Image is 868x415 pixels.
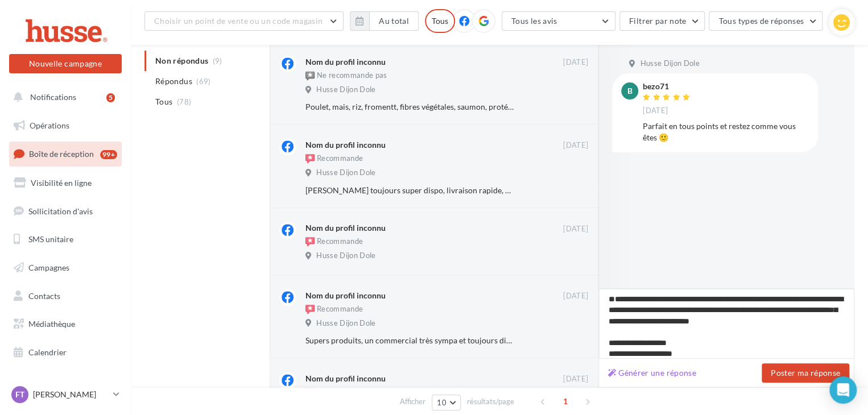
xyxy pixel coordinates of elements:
span: 1 [556,392,574,410]
div: Tous [425,9,455,33]
a: Médiathèque [7,312,124,336]
img: recommended.png [305,237,315,246]
span: Contacts [28,291,60,301]
div: Recommande [305,153,363,164]
span: Tous les avis [511,16,557,26]
span: Campagnes [28,263,69,272]
div: bezo71 [643,82,693,90]
span: Afficher [400,396,425,407]
span: Répondus [155,76,192,87]
button: Tous types de réponses [709,11,822,31]
span: Husse Dijon Dole [640,59,699,69]
span: (78) [177,97,191,106]
button: Au total [350,11,419,31]
a: Sollicitation d'avis [7,200,124,223]
div: Recommande [305,236,363,247]
div: 99+ [100,150,117,159]
span: b [627,85,633,97]
div: Recommande [305,387,363,398]
a: Opérations [7,114,124,138]
span: [DATE] [563,224,588,234]
a: Campagnes [7,256,124,280]
a: FT [PERSON_NAME] [9,384,122,405]
span: Visibilité en ligne [31,178,92,188]
button: 10 [432,395,461,410]
span: Husse Dijon Dole [316,251,375,261]
span: Husse Dijon Dole [316,85,375,95]
span: Tous [155,96,172,107]
div: [PERSON_NAME] toujours super dispo, livraison rapide, gratuite et à domicile. Et avec le sourire ... [305,185,514,196]
img: recommended.png [305,305,315,314]
div: Ne recommande pas [305,70,387,81]
span: [DATE] [643,106,668,116]
div: Parfait en tous points et restez comme vous êtes 🙂 [643,121,809,143]
div: Nom du profil inconnu [305,139,386,151]
span: [DATE] [563,140,588,151]
div: Nom du profil inconnu [305,56,386,68]
span: Choisir un point de vente ou un code magasin [154,16,323,26]
div: Nom du profil inconnu [305,290,386,301]
div: Poulet, mais, riz, fromentt, fibres végétales, saumon, protéines de poulet hydrolisées, graisse a... [305,101,514,113]
div: 5 [106,93,115,102]
button: Générer une réponse [604,366,701,380]
span: Calendrier [28,347,67,357]
span: Médiathèque [28,319,75,329]
button: Nouvelle campagne [9,54,122,73]
a: Contacts [7,284,124,308]
span: SMS unitaire [28,234,73,244]
span: Boîte de réception [29,149,94,159]
span: FT [15,389,24,400]
div: Open Intercom Messenger [829,376,857,404]
p: [PERSON_NAME] [33,389,109,400]
a: Calendrier [7,341,124,364]
div: Supers produits, un commercial très sympa et toujours disponible pour des conseils, livraison trè... [305,335,514,346]
div: Recommande [305,304,363,315]
span: [DATE] [563,374,588,384]
button: Choisir un point de vente ou un code magasin [144,11,344,31]
span: Tous types de réponses [718,16,804,26]
span: [DATE] [563,57,588,68]
button: Filtrer par note [619,11,705,31]
span: (69) [196,77,210,86]
div: Nom du profil inconnu [305,373,386,384]
span: résultats/page [467,396,514,407]
a: SMS unitaire [7,227,124,251]
button: Au total [369,11,419,31]
button: Notifications 5 [7,85,119,109]
span: Husse Dijon Dole [316,318,375,329]
button: Tous les avis [502,11,615,31]
span: Notifications [30,92,76,102]
span: [DATE] [563,291,588,301]
a: Visibilité en ligne [7,171,124,195]
div: Nom du profil inconnu [305,222,386,234]
span: Sollicitation d'avis [28,206,93,215]
button: Poster ma réponse [762,363,849,383]
span: Husse Dijon Dole [316,168,375,178]
span: 10 [437,398,447,407]
img: recommended.png [305,154,315,163]
a: Boîte de réception99+ [7,142,124,166]
span: Opérations [30,121,69,130]
img: not-recommended.png [305,71,315,80]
